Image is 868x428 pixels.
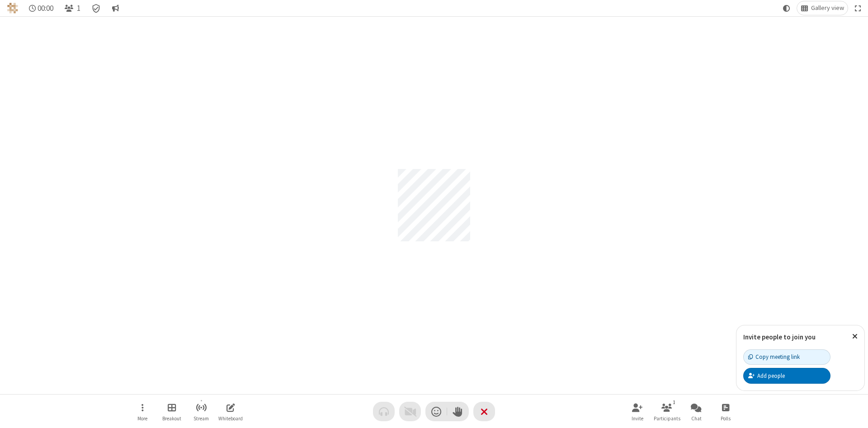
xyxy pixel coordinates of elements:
[851,1,865,15] button: Fullscreen
[129,399,156,424] button: Open menu
[193,416,209,421] span: Stream
[447,402,469,421] button: Raise hand
[712,399,739,424] button: Open poll
[25,1,57,15] div: Timer
[473,402,495,421] button: End or leave meeting
[721,416,731,421] span: Polls
[218,416,243,421] span: Whiteboard
[88,1,105,15] div: Meeting details Encryption enabled
[399,402,421,421] button: Video
[373,402,395,421] button: Audio problem - check your Internet connection or call by phone
[624,399,651,424] button: Invite participants (Alt+I)
[217,399,244,424] button: Open shared whiteboard
[811,5,844,12] span: Gallery view
[162,416,181,421] span: Breakout
[632,416,643,421] span: Invite
[61,1,84,15] button: Open participant list
[743,368,830,383] button: Add people
[743,349,830,365] button: Copy meeting link
[670,398,678,406] div: 1
[108,1,123,15] button: Conversation
[38,4,53,13] span: 00:00
[425,402,447,421] button: Send a reaction
[683,399,710,424] button: Open chat
[654,416,680,421] span: Participants
[7,3,18,14] img: QA Selenium DO NOT DELETE OR CHANGE
[653,399,680,424] button: Open participant list
[845,325,864,348] button: Close popover
[188,399,215,424] button: Start streaming
[77,4,80,13] span: 1
[797,1,848,15] button: Change layout
[691,416,702,421] span: Chat
[137,416,147,421] span: More
[748,353,800,361] div: Copy meeting link
[743,333,816,341] label: Invite people to join you
[779,1,794,15] button: Using system theme
[158,399,185,424] button: Manage Breakout Rooms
